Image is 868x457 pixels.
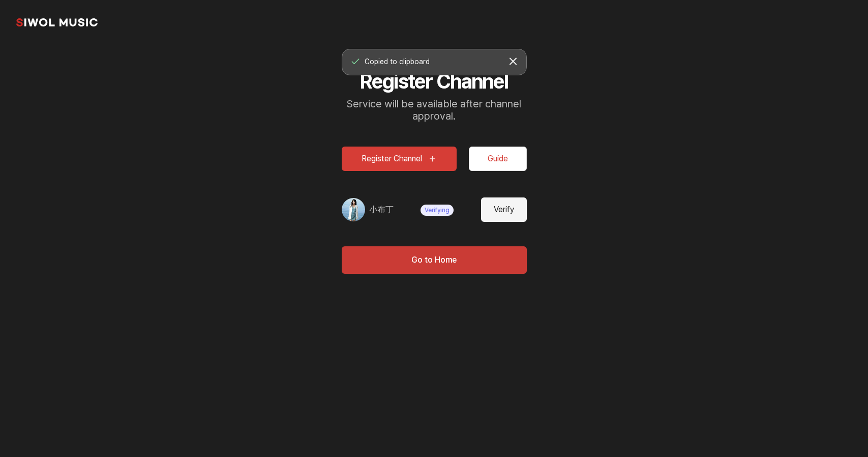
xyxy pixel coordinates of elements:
span: Copied to clipboard [365,56,506,67]
span: Verifying [421,205,454,216]
button: Guide [469,147,527,171]
img: 채널 프로필 이미지 [342,198,365,221]
button: 토스트창 닫기 [504,52,522,71]
h2: Register Channel [342,69,527,94]
button: Verify [481,197,527,222]
button: Register Channel [342,147,457,171]
button: Go to Home [342,246,527,274]
p: Service will be available after channel approval. [342,98,527,122]
a: 小布丁 [369,204,394,216]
